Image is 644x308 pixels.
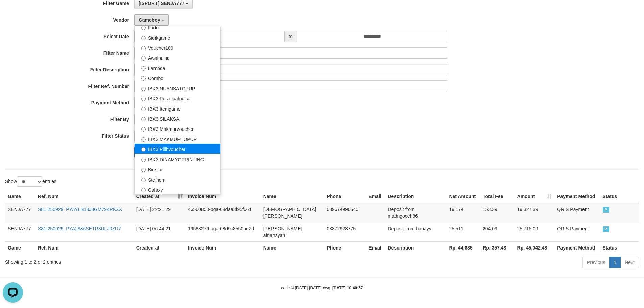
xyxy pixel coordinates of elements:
th: Status [600,190,639,203]
input: Itudo [141,26,146,30]
label: Galaxy [135,184,220,194]
td: 204.09 [480,222,515,241]
input: Sidikgame [141,36,146,40]
th: Total Fee [480,190,515,203]
th: Net Amount [446,190,480,203]
input: IBX3 Itemgame [141,107,146,111]
th: Invoice Num [185,241,261,254]
label: IBX3 NUANSATOPUP [135,83,220,93]
input: Combo [141,76,146,81]
td: [DATE] 06:44:21 [134,222,185,241]
a: 1 [609,257,621,268]
th: Rp. 44,685 [446,241,480,254]
a: S81I250929_PYA2886SETR3ULJ0ZU7 [38,226,121,231]
input: Lambda [141,66,146,71]
th: Rp. 45,042.48 [515,241,555,254]
th: Rp. 357.48 [480,241,515,254]
td: SENJA777 [5,222,35,241]
td: SENJA777 [5,203,35,222]
small: code © [DATE]-[DATE] dwg | [281,286,363,290]
input: Awalpulsa [141,56,146,61]
a: Previous [582,257,610,268]
input: IBX3 NUANSATOPUP [141,87,146,91]
td: Deposit from babayy [385,222,446,241]
th: Ref. Num [35,241,134,254]
span: [ISPORT] SENJA777 [139,1,184,6]
input: Bigstar [141,168,146,172]
label: IBX3 Pilihvoucher [135,144,220,154]
label: Show entries [5,176,56,187]
th: Description [385,190,446,203]
label: IBX3 DINAMYCPRINTING [135,154,220,164]
input: IBX3 SILAKSA [141,117,146,121]
label: Combo [135,73,220,83]
label: Itudo [135,22,220,32]
td: 46560850-pga-68daa3f95f661 [185,203,261,222]
th: Description [385,241,446,254]
input: Steihom [141,178,146,182]
td: Deposit from madngoceh86 [385,203,446,222]
input: IBX3 DINAMYCPRINTING [141,158,146,162]
a: Next [620,257,639,268]
td: 25,715.09 [515,222,555,241]
td: QRIS Payment [554,203,600,222]
td: [DATE] 22:21:29 [134,203,185,222]
label: Sidikgame [135,32,220,42]
select: Showentries [17,176,42,187]
th: Payment Method [554,190,600,203]
input: Galaxy [141,188,146,192]
th: Ref. Num [35,190,134,203]
label: Steihom [135,174,220,184]
th: Game [5,190,35,203]
span: PAID [603,207,610,213]
td: 19,327.39 [515,203,555,222]
td: [DEMOGRAPHIC_DATA][PERSON_NAME] [261,203,324,222]
span: Gameboy [139,17,160,23]
input: Voucher100 [141,46,146,50]
th: Email [366,241,385,254]
td: 089674990540 [324,203,366,222]
label: Bigstar [135,164,220,174]
th: Invoice Num [185,190,261,203]
label: IBX3 Makmurvoucher [135,123,220,134]
input: IBX3 Pusatjualpulsa [141,97,146,101]
th: Payment Method [554,241,600,254]
label: Voucher100 [135,42,220,52]
div: Showing 1 to 2 of 2 entries [5,256,263,265]
th: Email [366,190,385,203]
td: 19588279-pga-68d9c8550ae2d [185,222,261,241]
span: to [284,31,297,42]
th: Created at [134,241,185,254]
td: 19,174 [446,203,480,222]
strong: [DATE] 10:40:57 [332,286,363,290]
input: IBX3 MAKMURTOPUP [141,137,146,142]
a: S81I250929_PYAYLB18J8GM794RKZX [38,207,122,212]
label: Lambda [135,63,220,73]
label: IBX3 SILAKSA [135,113,220,123]
th: Game [5,241,35,254]
td: 25,511 [446,222,480,241]
td: QRIS Payment [554,222,600,241]
td: 153.39 [480,203,515,222]
th: Phone [324,241,366,254]
th: Phone [324,190,366,203]
label: Awalpulsa [135,52,220,63]
label: IBX3 Itemgame [135,103,220,113]
th: Created at: activate to sort column ascending [134,190,185,203]
button: Open LiveChat chat widget [3,3,23,23]
input: IBX3 Makmurvoucher [141,127,146,132]
button: Gameboy [134,14,169,26]
th: Amount: activate to sort column ascending [515,190,555,203]
label: IBX3 Pusatjualpulsa [135,93,220,103]
span: PAID [603,226,610,232]
td: [PERSON_NAME] afriansyah [261,222,324,241]
th: Status [600,241,639,254]
th: Name [261,190,324,203]
input: IBX3 Pilihvoucher [141,147,146,152]
label: IBX3 MAKMURTOPUP [135,134,220,144]
td: 08872928775 [324,222,366,241]
th: Name [261,241,324,254]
